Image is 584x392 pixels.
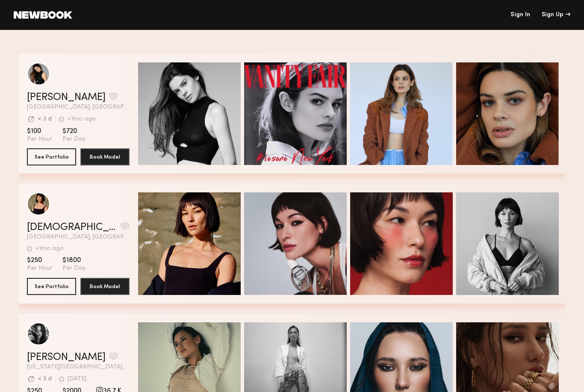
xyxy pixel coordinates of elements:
a: [DEMOGRAPHIC_DATA][PERSON_NAME] [27,222,117,233]
button: See Portfolio [27,278,76,295]
div: < 3 d [38,116,52,122]
span: [US_STATE][GEOGRAPHIC_DATA], [GEOGRAPHIC_DATA] [27,364,130,370]
button: Book Model [80,278,130,295]
button: See Portfolio [27,148,76,165]
div: [DATE] [68,376,86,382]
span: $250 [27,256,52,265]
div: < 3 d [38,376,52,382]
div: +1mo ago [35,246,64,252]
a: [PERSON_NAME] [27,352,106,363]
span: $1800 [62,256,86,265]
span: $720 [62,127,86,136]
div: +1mo ago [68,116,96,122]
span: [GEOGRAPHIC_DATA], [GEOGRAPHIC_DATA] [27,234,130,240]
span: Per Day [62,136,86,143]
span: Per Hour [27,265,52,272]
span: Per Day [62,265,86,272]
button: Book Model [80,148,130,165]
span: [GEOGRAPHIC_DATA], [GEOGRAPHIC_DATA] [27,104,130,110]
span: $100 [27,127,52,136]
div: Sign Up [542,12,570,18]
a: [PERSON_NAME] [27,92,106,103]
span: Per Hour [27,136,52,143]
a: Sign In [510,12,530,18]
